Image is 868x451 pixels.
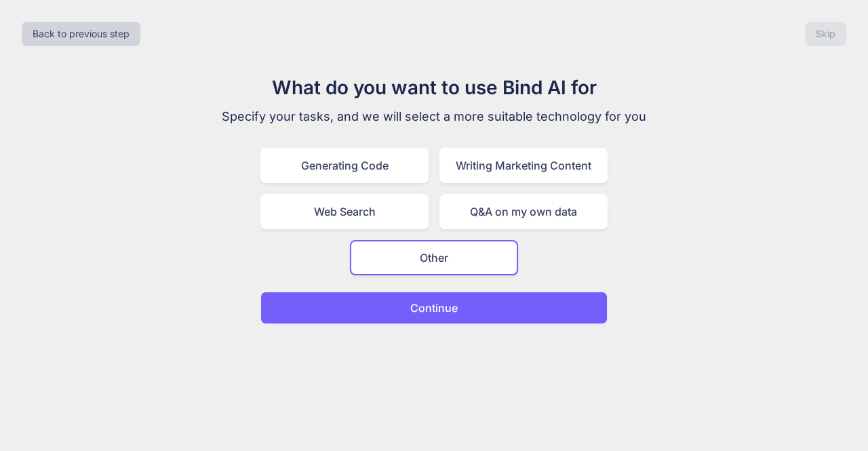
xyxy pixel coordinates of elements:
[410,300,458,316] p: Continue
[439,148,608,183] div: Writing Marketing Content
[22,22,140,46] button: Back to previous step
[439,194,608,229] div: Q&A on my own data
[206,73,662,102] h1: What do you want to use Bind AI for
[206,107,662,126] p: Specify your tasks, and we will select a more suitable technology for you
[350,240,518,275] div: Other
[260,148,429,183] div: Generating Code
[805,22,846,46] button: Skip
[260,292,608,324] button: Continue
[260,194,429,229] div: Web Search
